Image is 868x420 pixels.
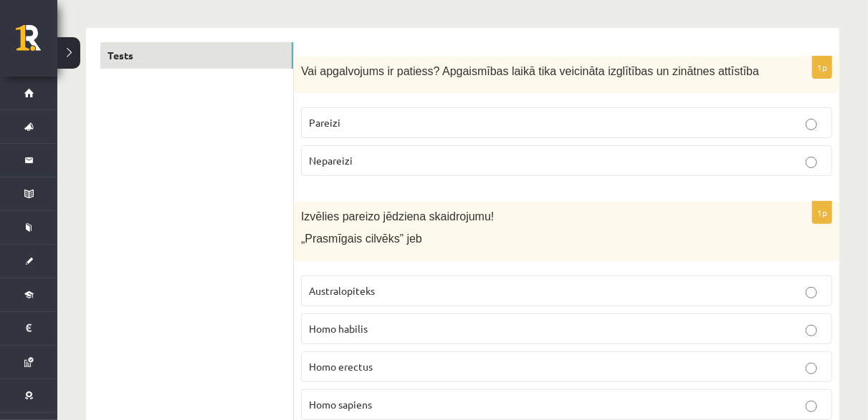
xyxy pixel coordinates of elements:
[309,360,373,373] span: Homo erectus
[301,233,422,245] span: „Prasmīgais cilvēks” jeb
[812,56,832,79] p: 1p
[309,398,372,411] span: Homo sapiens
[301,210,494,223] span: Izvēlies pareizo jēdziena skaidrojumu!
[806,119,817,130] input: Pareizi
[100,42,293,69] a: Tests
[806,325,817,336] input: Homo habilis
[806,287,817,298] input: Australopiteks
[309,154,353,167] span: Nepareizi
[309,322,368,335] span: Homo habilis
[309,116,340,129] span: Pareizi
[301,65,759,77] span: Vai apgalvojums ir patiess? Apgaismības laikā tika veicināta izglītības un zinātnes attīstība
[309,284,375,297] span: Australopiteks
[806,401,817,412] input: Homo sapiens
[16,25,57,61] a: Rīgas 1. Tālmācības vidusskola
[806,157,817,168] input: Nepareizi
[806,363,817,374] input: Homo erectus
[812,201,832,224] p: 1p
